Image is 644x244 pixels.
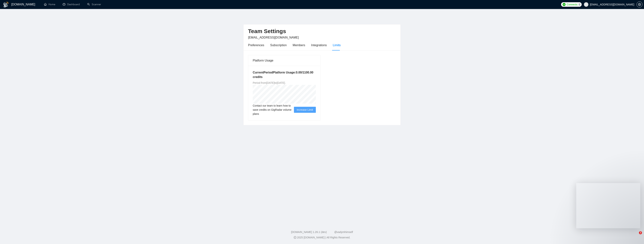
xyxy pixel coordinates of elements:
[294,236,296,239] span: copyright
[253,55,316,66] div: Platform Usage
[567,2,578,7] span: Connects:
[253,104,294,116] span: Contact our team to learn how to save credits on GigRadar volume plans
[311,43,327,47] div: Integrations
[253,70,316,79] h5: Current Period Platform Usage: 0.00 / 1100.00 credits
[253,81,286,84] span: Period from [DATE] to [DATE] .
[293,43,305,47] div: Members
[579,2,580,7] span: 0
[639,231,642,234] span: 2
[334,231,353,234] a: @vadymhimself
[631,231,640,240] iframe: Intercom live chat
[637,1,643,7] button: setting
[291,231,327,234] a: [DOMAIN_NAME] 1.26.1 (dev)
[297,108,313,112] span: Increase Limit
[270,43,287,47] div: Subscription
[44,3,55,6] a: homeHome
[63,3,80,6] a: dashboardDashboard
[87,3,101,6] a: searchScanner
[637,3,643,6] a: setting
[3,2,9,8] img: logo
[333,43,341,47] div: Limits
[248,43,264,47] div: Preferences
[576,183,640,228] iframe: Intercom live chat message
[248,27,396,35] h2: Team Settings
[248,36,299,39] span: [EMAIL_ADDRESS][DOMAIN_NAME]
[3,236,641,240] div: 2025 [DOMAIN_NAME] | All Rights Reserved.
[585,3,587,6] span: user
[294,107,316,113] button: Increase Limit
[563,3,566,6] img: upwork-logo.png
